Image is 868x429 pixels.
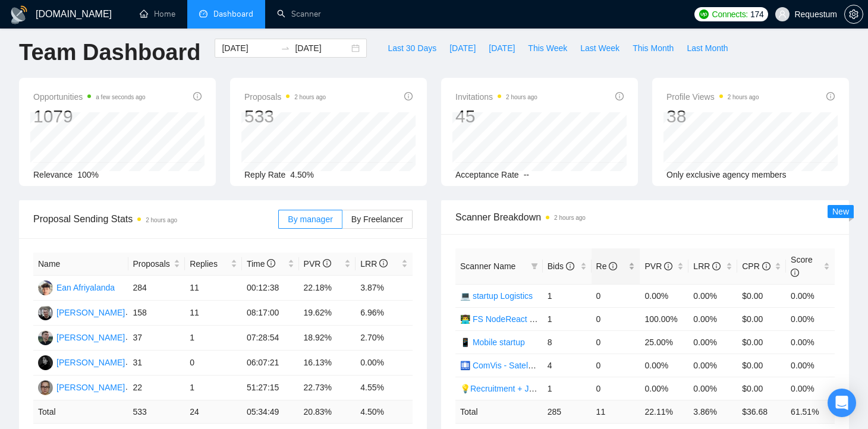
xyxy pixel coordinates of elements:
div: [PERSON_NAME] [56,306,125,319]
span: Re [596,261,618,271]
span: info-circle [615,92,624,100]
td: $0.00 [737,307,786,330]
td: $0.00 [737,354,786,377]
td: 0.00% [786,330,835,354]
td: 0 [592,354,640,377]
td: 0 [185,351,242,376]
td: 19.62% [299,301,356,326]
td: Total [33,400,128,424]
span: LRR [360,259,388,269]
a: 🛄 ComVis - Satellite Imagery Analysis [460,361,604,370]
span: Proposals [244,90,326,104]
td: 158 [128,301,185,326]
img: VL [38,305,53,320]
span: By Freelancer [351,214,403,224]
th: Replies [185,253,242,276]
td: 18.92% [299,326,356,351]
button: [DATE] [482,39,521,58]
div: 533 [244,105,326,128]
td: 31 [128,351,185,376]
td: $0.00 [737,284,786,307]
span: Last Week [580,42,619,55]
td: 1 [543,377,592,400]
div: Ean Afriyalanda [56,281,115,294]
button: Last 30 Days [381,39,443,58]
span: user [778,10,787,18]
div: 38 [666,105,759,128]
td: 61.51 % [786,400,835,423]
th: Proposals [128,253,185,276]
img: EA [38,280,53,295]
td: 284 [128,276,185,301]
td: 1 [185,326,242,351]
td: 05:34:49 [242,400,299,424]
td: 37 [128,326,185,351]
td: 0.00% [356,351,413,376]
time: 2 hours ago [294,94,326,100]
span: info-circle [193,92,202,100]
img: AK [38,355,53,370]
span: 174 [750,8,763,21]
span: [DATE] [449,42,476,55]
time: 2 hours ago [728,94,759,100]
span: swap-right [281,43,290,53]
a: AS[PERSON_NAME] [38,332,125,342]
td: 0.00% [688,377,737,400]
td: 8 [543,330,592,354]
td: 285 [543,400,592,423]
td: 20.83 % [299,400,356,424]
div: [PERSON_NAME] [56,331,125,344]
a: 👨‍💻 FS NodeReact Video Streaming [460,314,591,324]
button: setting [844,5,863,24]
button: Last Week [574,39,626,58]
span: Proposal Sending Stats [33,212,278,226]
time: a few seconds ago [96,94,145,100]
span: info-circle [323,259,331,267]
span: info-circle [826,92,835,100]
span: Only exclusive agency members [666,170,787,179]
span: [DATE] [489,42,515,55]
td: 0.00% [640,284,688,307]
span: info-circle [609,262,617,270]
td: 2.70% [356,326,413,351]
span: info-circle [379,259,388,267]
td: 0.00% [786,354,835,377]
a: 💡Recruitment + Job platform UI/UX [460,384,595,393]
td: 22.11 % [640,400,688,423]
a: VL[PERSON_NAME] [38,307,125,317]
a: 💻 startup Logistics [460,291,533,301]
td: Total [455,400,543,423]
span: info-circle [267,259,275,267]
td: 0 [592,330,640,354]
td: 24 [185,400,242,424]
span: setting [845,10,863,19]
span: Proposals [133,257,172,270]
td: 0 [592,284,640,307]
button: This Week [521,39,574,58]
span: info-circle [791,269,799,277]
span: Opportunities [33,90,146,104]
img: upwork-logo.png [699,10,709,19]
th: Name [33,253,128,276]
td: 11 [592,400,640,423]
span: PVR [644,261,672,271]
button: [DATE] [443,39,482,58]
td: 0 [592,377,640,400]
a: 📱 Mobile startup [460,337,525,347]
span: Profile Views [666,90,759,104]
a: setting [844,10,863,19]
td: 0.00% [688,354,737,377]
td: 0.00% [688,330,737,354]
td: 0.00% [688,284,737,307]
td: 3.86 % [688,400,737,423]
span: Relevance [33,170,73,179]
td: $0.00 [737,377,786,400]
span: PVR [304,259,332,269]
span: info-circle [404,92,413,100]
td: 16.13% [299,351,356,376]
span: info-circle [566,262,574,270]
span: filter [531,263,538,270]
span: -- [524,170,529,179]
td: 0.00% [640,354,688,377]
img: AS [38,330,53,345]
